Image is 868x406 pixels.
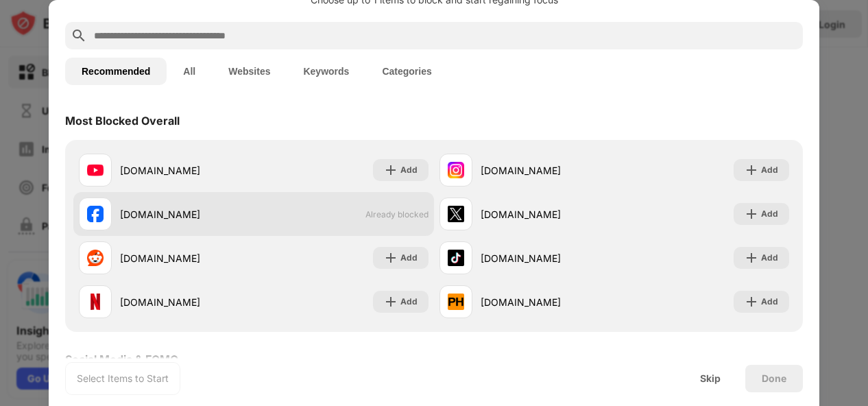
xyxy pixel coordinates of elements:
[761,207,778,221] div: Add
[365,58,448,85] button: Categories
[120,295,254,309] div: [DOMAIN_NAME]
[365,209,429,219] span: Already blocked
[400,295,418,309] div: Add
[761,251,778,265] div: Add
[400,251,418,265] div: Add
[87,250,104,266] img: favicons
[167,58,212,85] button: All
[71,27,87,44] img: search.svg
[287,58,365,85] button: Keywords
[448,250,464,266] img: favicons
[87,294,104,310] img: favicons
[762,373,786,384] div: Done
[481,163,614,178] div: [DOMAIN_NAME]
[761,163,778,177] div: Add
[448,206,464,222] img: favicons
[65,114,180,128] div: Most Blocked Overall
[481,251,614,265] div: [DOMAIN_NAME]
[77,372,169,385] div: Select Items to Start
[448,294,464,310] img: favicons
[481,295,614,309] div: [DOMAIN_NAME]
[700,373,721,384] div: Skip
[120,163,254,178] div: [DOMAIN_NAME]
[120,207,254,222] div: [DOMAIN_NAME]
[448,162,464,178] img: favicons
[481,207,614,222] div: [DOMAIN_NAME]
[87,206,104,222] img: favicons
[400,163,418,177] div: Add
[87,162,104,178] img: favicons
[65,58,167,85] button: Recommended
[212,58,287,85] button: Websites
[120,251,254,265] div: [DOMAIN_NAME]
[761,295,778,309] div: Add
